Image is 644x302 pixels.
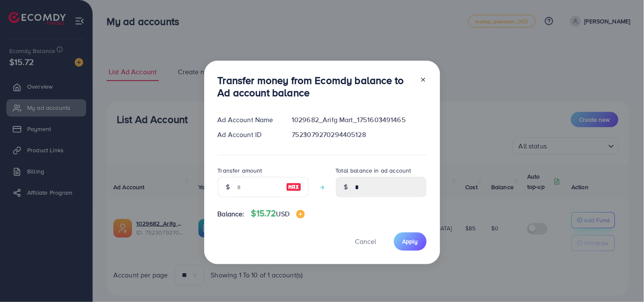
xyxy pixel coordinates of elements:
button: Cancel [345,232,387,251]
div: 7523079270294405128 [285,130,433,140]
span: Apply [402,237,418,246]
span: Cancel [355,237,377,246]
div: 1029682_Arifg Mart_1751603491465 [285,115,433,125]
h3: Transfer money from Ecomdy balance to Ad account balance [218,74,413,99]
div: Ad Account Name [211,115,285,125]
button: Apply [394,232,427,251]
span: USD [276,209,290,218]
label: Total balance in ad account [336,166,411,175]
img: image [296,210,305,218]
label: Transfer amount [218,166,262,175]
iframe: Chat [608,264,638,296]
img: image [286,182,301,192]
div: Ad Account ID [211,130,285,140]
h4: $15.72 [251,208,305,219]
span: Balance: [218,209,245,219]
